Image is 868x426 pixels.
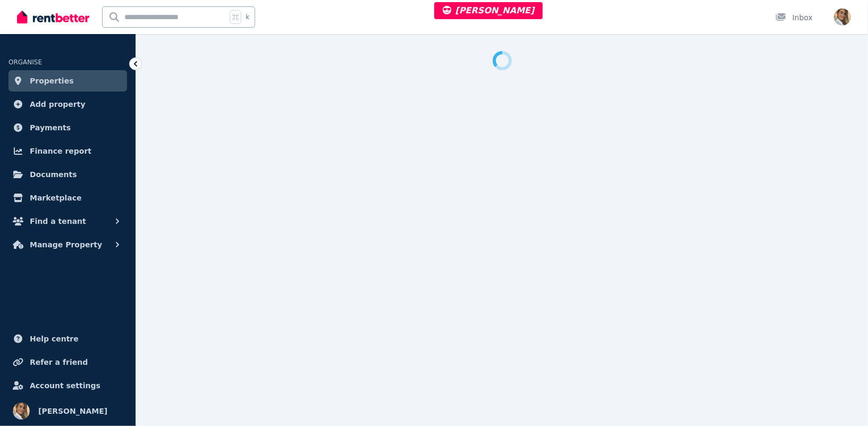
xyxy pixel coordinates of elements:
[9,234,127,255] button: Manage Property
[38,405,107,417] span: [PERSON_NAME]
[17,9,89,25] img: RentBetter
[9,59,42,66] span: ORGANISE
[9,70,127,91] a: Properties
[9,117,127,138] a: Payments
[246,13,249,21] span: k
[9,94,127,115] a: Add property
[834,9,851,26] img: Jodie Cartmer
[9,375,127,396] a: Account settings
[30,121,71,134] span: Payments
[30,145,91,157] span: Finance report
[443,5,535,15] span: [PERSON_NAME]
[9,352,127,373] a: Refer a friend
[30,191,81,204] span: Marketplace
[30,379,100,392] span: Account settings
[30,238,102,251] span: Manage Property
[30,215,86,228] span: Find a tenant
[9,328,127,349] a: Help centre
[30,74,74,87] span: Properties
[13,403,30,420] img: Jodie Cartmer
[9,211,127,232] button: Find a tenant
[776,12,813,23] div: Inbox
[30,98,86,111] span: Add property
[9,140,127,162] a: Finance report
[30,332,79,345] span: Help centre
[30,356,88,369] span: Refer a friend
[9,187,127,208] a: Marketplace
[30,168,77,181] span: Documents
[9,164,127,185] a: Documents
